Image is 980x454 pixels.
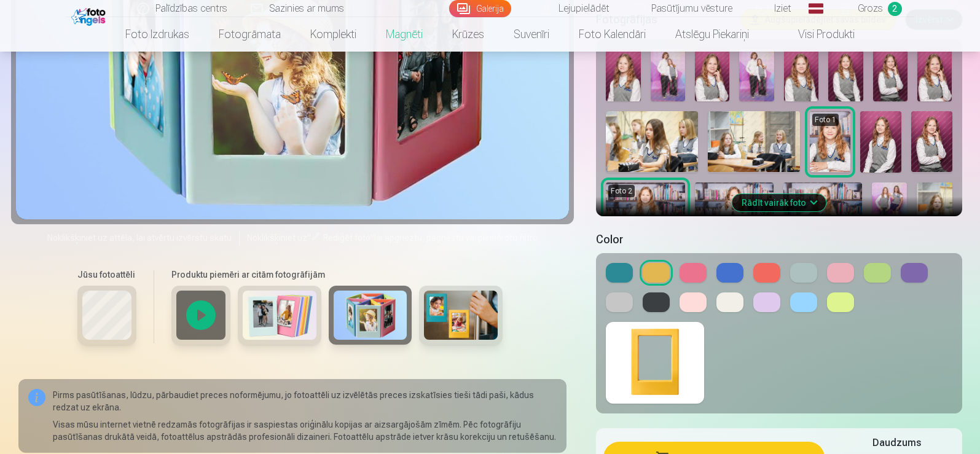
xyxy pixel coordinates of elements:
h5: Daudzums [872,436,921,450]
p: Pirms pasūtīšanas, lūdzu, pārbaudiet preces noformējumu, jo fotoattēli uz izvēlētās preces izskat... [53,389,557,413]
div: Foto 1 [812,114,839,126]
div: Foto 2 [608,185,635,197]
span: Noklikšķiniet uz [247,233,307,243]
span: " [307,233,311,243]
p: Visas mūsu internet vietnē redzamās fotogrāfijas ir saspiestas oriģinālu kopijas ar aizsargājošām... [53,418,557,443]
a: Fotogrāmata [204,17,296,52]
span: Noklikšķiniet uz attēla, lai atvērtu izvērstu skatu [47,232,232,244]
h6: Jūsu fotoattēli [77,268,136,281]
a: Foto izdrukas [111,17,204,52]
button: Rādīt vairāk foto [732,194,826,211]
span: " [370,233,374,243]
span: Rediģēt foto [323,233,370,243]
span: 2 [888,2,902,16]
a: Magnēti [371,17,437,52]
a: Krūzes [437,17,499,52]
span: Grozs [858,1,883,16]
a: Suvenīri [499,17,564,52]
a: Foto kalendāri [564,17,661,52]
h5: Color [596,231,962,248]
a: Komplekti [296,17,371,52]
h6: Produktu piemēri ar citām fotogrāfijām [167,268,508,281]
a: Visi produkti [764,17,869,52]
a: Atslēgu piekariņi [661,17,764,52]
span: lai apgrieztu, pagrieztu vai piemērotu filtru [374,233,538,243]
img: /fa1 [71,5,109,26]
